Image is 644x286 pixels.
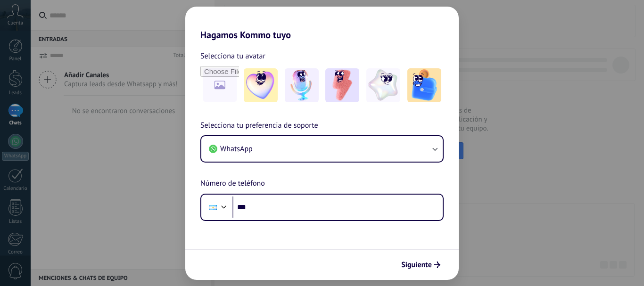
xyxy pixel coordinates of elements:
[285,68,319,102] img: -2.jpeg
[200,178,265,190] span: Número de teléfono
[397,257,445,273] button: Siguiente
[407,68,441,102] img: -5.jpeg
[204,197,222,217] div: Argentina: + 54
[366,68,400,102] img: -4.jpeg
[325,68,359,102] img: -3.jpeg
[401,261,432,268] span: Siguiente
[201,136,443,162] button: WhatsApp
[244,68,278,102] img: -1.jpeg
[220,144,253,154] span: WhatsApp
[185,7,459,41] h2: Hagamos Kommo tuyo
[200,120,318,132] span: Selecciona tu preferencia de soporte
[200,50,265,62] span: Selecciona tu avatar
